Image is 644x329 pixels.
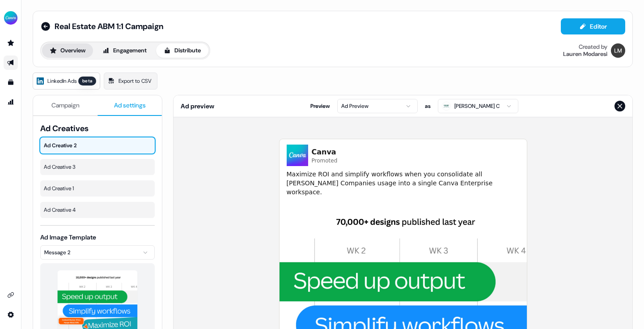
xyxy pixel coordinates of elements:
[55,21,163,32] span: Real Estate ABM 1:1 Campaign
[4,288,18,302] a: Go to integrations
[611,43,625,58] img: Lauren
[44,205,151,214] span: Ad Creative 4
[4,308,18,322] a: Go to integrations
[287,170,520,197] span: Maximize ROI and simplify workflows when you consolidate all [PERSON_NAME] Companies usage into a...
[181,102,214,111] span: Ad preview
[47,77,76,85] span: LinkedIn Ads
[156,43,208,58] button: Distribute
[4,56,18,70] a: Go to outbound experience
[40,233,96,241] label: Ad Image Template
[44,162,151,171] span: Ad Creative 3
[312,147,338,158] span: Canva
[561,18,625,34] button: Editor
[119,77,152,85] span: Export to CSV
[44,184,151,193] span: Ad Creative 1
[4,75,18,90] a: Go to templates
[579,43,607,51] div: Created by
[614,101,625,111] button: Close preview
[4,36,18,50] a: Go to prospects
[95,43,154,58] button: Engagement
[561,23,625,32] a: Editor
[4,95,18,109] a: Go to attribution
[312,158,338,164] span: Promoted
[563,51,607,58] div: Lauren Modaresi
[33,73,100,90] a: LinkedIn Adsbeta
[425,102,431,111] span: as
[51,101,80,110] span: Campaign
[114,101,146,110] span: Ad settings
[310,102,330,111] span: Preview
[40,123,155,134] span: Ad Creatives
[104,73,157,90] a: Export to CSV
[44,141,151,150] span: Ad Creative 2
[78,77,96,85] div: beta
[42,43,93,58] button: Overview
